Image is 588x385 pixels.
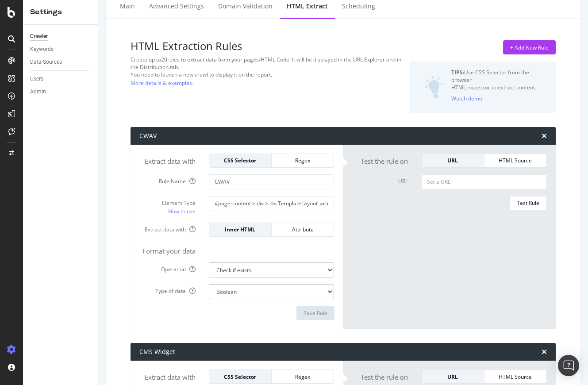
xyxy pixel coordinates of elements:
[133,154,202,166] label: Extract data with
[346,154,415,166] label: Test the rule on
[425,76,443,99] img: DZQOUYU0WpgAAAAASUVORK5CYII=
[216,373,264,381] div: CSS Selector
[272,223,334,237] button: Attribute
[133,223,202,233] label: Extract data with
[30,87,46,96] div: Admin
[542,132,547,139] div: times
[209,223,272,237] button: Inner HTML
[304,309,327,317] div: Save Rule
[296,306,334,320] button: Save Rule
[149,2,204,11] div: Advanced Settings
[509,196,547,210] button: Test Rule
[131,71,403,78] div: You need to launch a new crawl to display it on the report.
[279,226,327,233] div: Attribute
[503,40,556,54] button: + Add New Rule
[30,32,48,41] div: Crawler
[30,58,92,67] a: Data Sources
[209,174,334,189] input: Provide a name
[131,40,403,52] h3: HTML Extraction Rules
[451,84,549,91] div: HTML inspector to extract content.
[272,154,334,168] button: Regex
[451,95,482,102] div: Watch demo
[451,69,549,84] div: Use CSS Selector from the browser
[30,32,92,41] a: Crawler
[421,154,484,168] button: URL
[342,2,375,11] div: Scheduling
[139,347,175,356] div: CMS Widget
[421,174,547,189] input: Set a URL
[421,370,484,384] button: URL
[30,45,54,54] div: Keywords
[216,226,264,233] div: Inner HTML
[279,157,327,164] div: Regex
[30,87,92,96] a: Admin
[133,243,202,256] label: Format your data
[139,131,157,140] div: CWAV
[131,56,403,71] div: Create up to 20 rules to extract data from your pages/HTML Code. It will be displayed in the URL ...
[558,355,579,376] div: Open Intercom Messenger
[510,44,549,51] div: + Add New Rule
[484,370,547,384] button: HTML Source
[209,370,272,384] button: CSS Selector
[209,154,272,168] button: CSS Selector
[30,74,92,84] a: Users
[279,373,327,381] div: Regex
[30,7,91,17] div: Settings
[131,78,193,88] a: More details & examples.
[492,373,539,381] div: HTML Source
[133,284,202,295] label: Type of data
[542,348,547,355] div: times
[133,174,202,185] label: Rule Name
[492,157,539,164] div: HTML Source
[517,199,539,207] div: Test Rule
[272,370,334,384] button: Regex
[218,2,273,11] div: Domain Validation
[451,92,482,106] button: Watch demo
[30,74,43,84] div: Users
[30,45,92,54] a: Keywords
[287,2,328,11] div: HTML Extract
[484,154,547,168] button: HTML Source
[429,373,477,381] div: URL
[209,196,334,211] input: CSS Expression
[216,157,264,164] div: CSS Selector
[30,58,62,67] div: Data Sources
[133,370,202,382] label: Extract data with
[451,69,464,76] strong: TIPS:
[346,174,415,185] label: URL
[168,207,196,216] a: How to use
[139,199,196,207] div: Element Type
[429,157,477,164] div: URL
[346,370,415,382] label: Test the rule on
[133,262,202,273] label: Operation
[120,2,135,11] div: Main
